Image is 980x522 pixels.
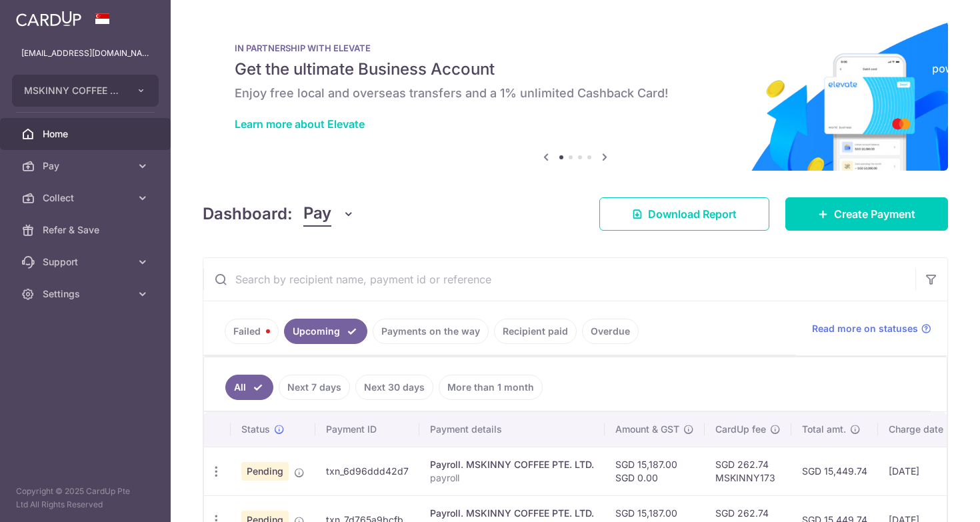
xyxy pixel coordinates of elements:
p: [EMAIL_ADDRESS][DOMAIN_NAME] [21,47,149,60]
a: Create Payment [785,197,948,231]
span: Status [241,423,270,436]
span: Collect [43,191,131,205]
button: Pay [303,201,355,227]
span: Total amt. [802,423,846,436]
input: Search by recipient name, payment id or reference [203,258,915,301]
a: Recipient paid [494,319,577,344]
span: Pay [43,159,131,173]
a: Learn more about Elevate [235,117,365,131]
img: Renovation banner [203,21,948,171]
a: Upcoming [284,319,367,344]
h5: Get the ultimate Business Account [235,59,916,80]
span: Settings [43,287,131,301]
a: All [225,375,273,400]
a: Failed [225,319,279,344]
span: Charge date [889,423,943,436]
a: Download Report [599,197,769,231]
h6: Enjoy free local and overseas transfers and a 1% unlimited Cashback Card! [235,85,916,101]
a: Next 30 days [355,375,433,400]
p: payroll [430,471,594,485]
span: Pay [303,201,331,227]
a: Overdue [582,319,639,344]
p: IN PARTNERSHIP WITH ELEVATE [235,43,916,53]
span: MSKINNY COFFEE PTE. LTD. [24,84,123,97]
a: More than 1 month [439,375,543,400]
button: MSKINNY COFFEE PTE. LTD. [12,75,159,107]
a: Next 7 days [279,375,350,400]
span: Create Payment [834,206,915,222]
span: Download Report [648,206,737,222]
div: Payroll. MSKINNY COFFEE PTE. LTD. [430,507,594,520]
td: SGD 15,187.00 SGD 0.00 [605,447,705,495]
span: Amount & GST [615,423,679,436]
a: Payments on the way [373,319,489,344]
th: Payment details [419,412,605,447]
th: Payment ID [315,412,419,447]
span: Support [43,255,131,269]
a: Read more on statuses [812,322,931,335]
span: Pending [241,462,289,481]
img: CardUp [16,11,81,27]
span: Home [43,127,131,141]
td: txn_6d96ddd42d7 [315,447,419,495]
td: SGD 262.74 MSKINNY173 [705,447,791,495]
h4: Dashboard: [203,202,293,226]
span: CardUp fee [715,423,766,436]
td: SGD 15,449.74 [791,447,878,495]
span: Read more on statuses [812,322,918,335]
iframe: Opens a widget where you can find more information [896,482,967,515]
div: Payroll. MSKINNY COFFEE PTE. LTD. [430,458,594,471]
td: [DATE] [878,447,969,495]
span: Refer & Save [43,223,131,237]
